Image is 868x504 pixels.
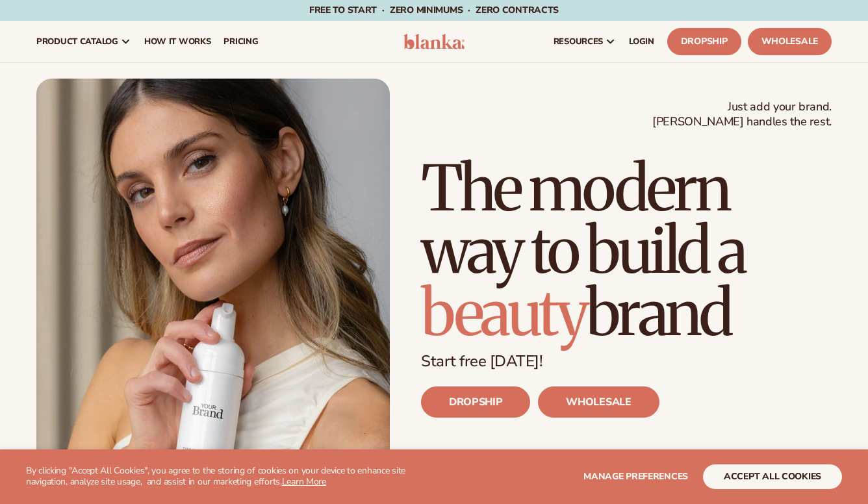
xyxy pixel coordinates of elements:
img: logo [403,34,465,49]
a: resources [547,21,622,62]
a: LOGIN [622,21,661,62]
span: Just add your brand. [PERSON_NAME] handles the rest. [652,99,832,130]
span: resources [554,36,603,47]
a: Dropship [667,28,741,55]
button: accept all cookies [703,464,842,489]
a: Wholesale [748,28,832,55]
a: product catalog [30,21,138,62]
p: 4.9 [514,444,596,472]
a: WHOLESALE [538,386,659,418]
span: Manage preferences [583,470,688,483]
a: pricing [217,21,264,62]
span: product catalog [36,36,118,47]
span: Free to start · ZERO minimums · ZERO contracts [309,4,559,16]
span: How It Works [144,36,211,47]
a: Learn More [282,475,326,488]
a: How It Works [138,21,218,62]
button: Manage preferences [583,464,688,489]
h1: The modern way to build a brand [421,157,832,344]
a: DROPSHIP [421,386,530,418]
span: pricing [223,36,258,47]
span: LOGIN [629,36,654,47]
p: By clicking "Accept All Cookies", you agree to the storing of cookies on your device to enhance s... [26,466,424,488]
p: Start free [DATE]! [421,352,832,371]
p: 100K+ [421,444,488,472]
p: 450+ [622,444,720,472]
span: beauty [421,274,586,352]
